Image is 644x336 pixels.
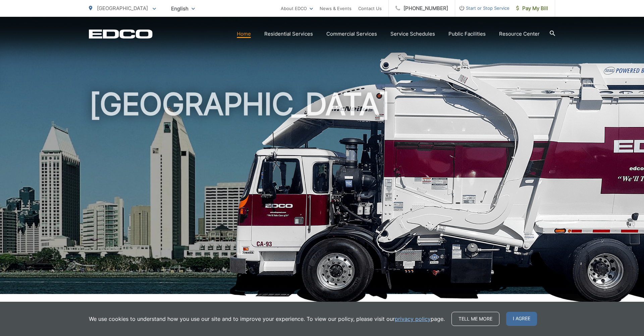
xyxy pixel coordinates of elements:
span: English [166,3,200,14]
a: EDCD logo. Return to the homepage. [89,29,153,39]
a: About EDCO [281,4,313,12]
h1: [GEOGRAPHIC_DATA] [89,87,555,300]
a: privacy policy [395,315,431,323]
span: [GEOGRAPHIC_DATA] [97,5,148,11]
a: Service Schedules [390,30,435,38]
a: Resource Center [499,30,540,38]
a: Commercial Services [326,30,377,38]
a: Tell me more [451,312,499,326]
a: Home [237,30,251,38]
a: Contact Us [358,4,382,12]
a: Public Facilities [448,30,486,38]
span: Pay My Bill [516,4,548,12]
span: I agree [506,312,537,326]
p: We use cookies to understand how you use our site and to improve your experience. To view our pol... [89,315,445,323]
a: News & Events [320,4,352,12]
a: Residential Services [264,30,313,38]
